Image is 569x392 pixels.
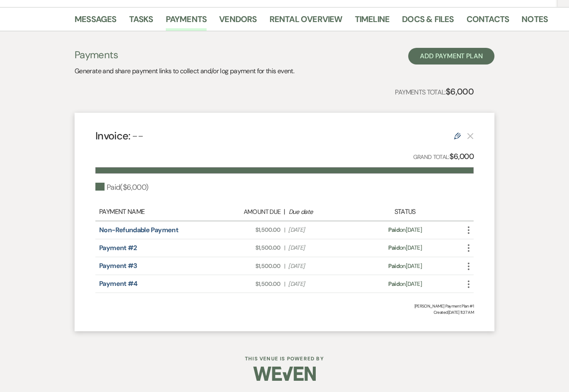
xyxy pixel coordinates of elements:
[284,243,285,252] span: |
[219,12,257,31] a: Vendors
[95,182,148,193] div: Paid ( $6,000 )
[253,359,316,388] img: Weven Logo
[215,243,281,252] span: $1,500.00
[215,226,281,234] span: $1,500.00
[95,303,474,309] div: [PERSON_NAME] Payment Plan #1
[75,12,117,31] a: Messages
[395,85,474,98] p: Payments Total:
[132,129,143,143] span: --
[359,207,451,217] div: Status
[359,226,451,234] div: on [DATE]
[467,12,509,31] a: Contacts
[288,262,354,270] span: [DATE]
[388,244,399,251] span: Paid
[288,226,354,234] span: [DATE]
[215,262,281,270] span: $1,500.00
[449,151,474,161] strong: $6,000
[413,151,474,163] p: Grand Total:
[388,226,399,233] span: Paid
[522,12,548,31] a: Notes
[210,207,359,217] div: |
[99,243,137,252] a: Payment #2
[75,48,294,62] h3: Payments
[467,132,474,139] button: This payment plan cannot be deleted because it contains links that have been paid through Weven’s...
[289,207,354,217] div: Due date
[215,207,280,217] div: Amount Due
[99,226,178,234] a: Non-Refundable Payment
[215,280,281,288] span: $1,500.00
[359,262,451,270] div: on [DATE]
[284,280,285,288] span: |
[288,243,354,252] span: [DATE]
[359,243,451,252] div: on [DATE]
[95,129,143,143] h4: Invoice:
[129,12,153,31] a: Tasks
[99,279,137,288] a: Payment #4
[99,207,210,217] div: Payment Name
[284,226,285,234] span: |
[270,12,342,31] a: Rental Overview
[284,262,285,270] span: |
[359,280,451,288] div: on [DATE]
[95,309,474,315] span: Created: [DATE] 11:37 AM
[388,262,399,270] span: Paid
[388,280,399,288] span: Paid
[446,86,474,97] strong: $6,000
[166,12,207,31] a: Payments
[99,261,137,270] a: Payment #3
[408,48,494,65] button: Add Payment Plan
[75,66,294,77] p: Generate and share payment links to collect and/or log payment for this event.
[355,12,390,31] a: Timeline
[402,12,454,31] a: Docs & Files
[288,280,354,288] span: [DATE]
